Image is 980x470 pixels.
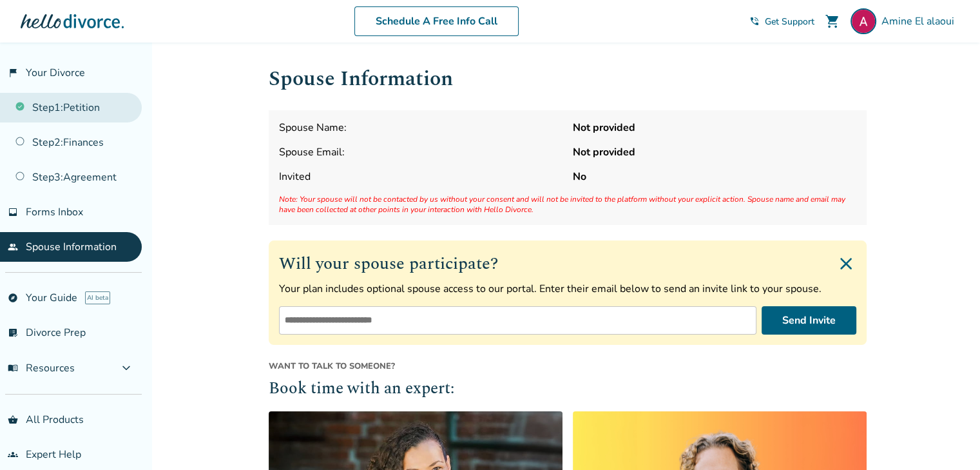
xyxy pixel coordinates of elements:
span: phone_in_talk [749,16,760,26]
span: flag_2 [8,68,18,78]
a: Schedule A Free Info Call [354,6,519,36]
span: list_alt_check [8,328,18,338]
span: Note: Your spouse will not be contacted by us without your consent and will not be invited to the... [279,194,856,215]
strong: No [573,170,856,184]
span: shopping_cart [825,14,840,29]
img: Close invite form [836,253,856,274]
img: Amine El Alaoui [850,8,876,34]
a: phone_in_talkGet Support [749,15,814,28]
p: Your plan includes optional spouse access to our portal. Enter their email below to send an invit... [279,282,856,296]
h2: Book time with an expert: [269,377,867,402]
span: Spouse Name: [279,121,562,135]
span: Invited [279,170,562,184]
strong: Not provided [573,121,856,135]
span: explore [8,293,18,303]
h2: Will your spouse participate? [279,251,856,277]
span: people [8,242,18,252]
span: Forms Inbox [26,205,83,219]
span: shopping_basket [8,415,18,425]
iframe: Chat Widget [916,408,980,470]
span: Get Support [765,15,814,28]
span: expand_more [119,360,134,376]
span: menu_book [8,363,18,373]
span: Amine El alaoui [881,14,959,28]
span: inbox [8,207,18,217]
span: AI beta [85,291,110,304]
span: Want to talk to someone? [269,360,867,372]
button: Send Invite [762,306,856,335]
span: Resources [8,361,75,375]
strong: Not provided [573,145,856,159]
span: Spouse Email: [279,145,562,159]
h1: Spouse Information [269,63,867,95]
span: groups [8,449,18,460]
